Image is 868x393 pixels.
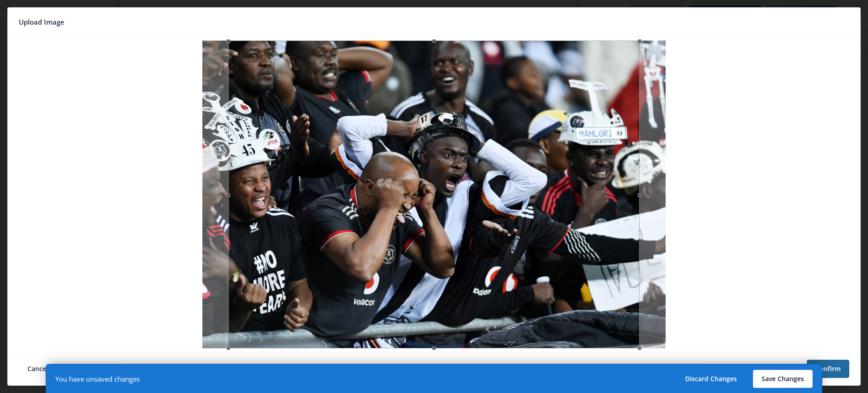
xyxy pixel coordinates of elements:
button: Save Changes [753,370,813,388]
button: Discard Changes [677,370,746,388]
div: You have unsaved changes [55,374,140,383]
button: Confirm [807,360,849,378]
button: Cancel [19,360,57,378]
img: 9k= [202,41,666,348]
span: Upload Image [19,15,64,29]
